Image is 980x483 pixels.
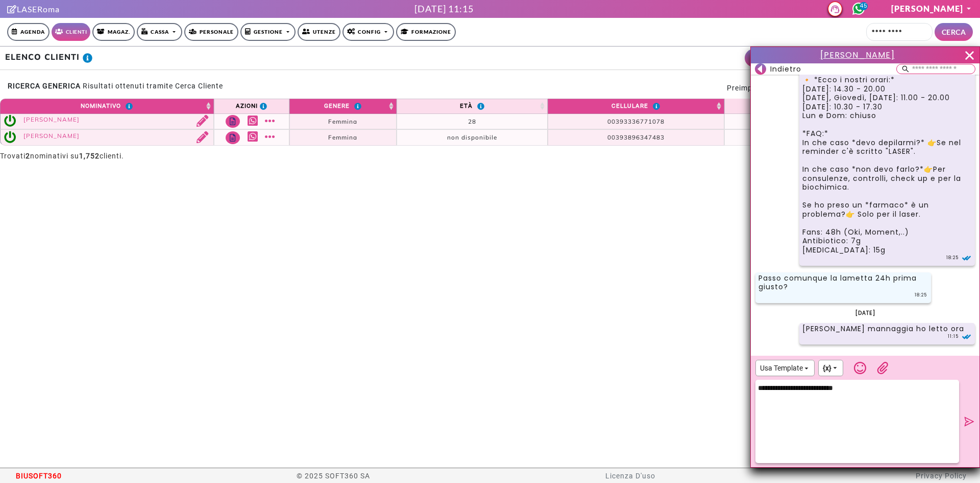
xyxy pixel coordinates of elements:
[802,48,961,255] span: Ciao! Ora il centro è chiuso, ma risponderemo appena possibile☺️ 🔸 *Ecco i nostri orari:* [DATE]:...
[770,63,801,75] span: Indietro
[755,360,815,376] button: Usa Template
[7,23,50,41] a: Agenda
[248,131,260,143] a: Whatsapp
[342,23,394,41] a: Config
[624,118,665,125] span: 3336771078
[916,472,967,480] a: Privacy Policy
[860,2,868,10] span: 45
[548,99,724,114] th: Cellulare : activate to sort column ascending
[396,23,456,41] a: Formazione
[298,23,340,41] a: Utenze
[818,360,843,376] button: {x}
[23,132,80,140] a: [PERSON_NAME]
[755,310,975,316] span: [DATE]
[902,65,909,73] span: search
[92,23,135,41] a: Magaz.
[760,362,810,374] span: Usa Template
[802,333,971,340] div: 11:15
[414,2,474,16] div: [DATE] 11:15
[397,99,548,114] th: Età : activate to sort column ascending
[328,118,357,125] span: Femmina
[7,5,17,13] i: Clicca per andare alla pagina di firma
[802,324,964,334] span: [PERSON_NAME] mannaggia ho letto ora
[745,49,800,67] a: NUOVO
[624,133,665,141] span: 3896347483
[248,115,260,127] a: Whatsapp
[265,131,278,143] a: Mostra altro
[727,81,788,95] label: Preimpostati
[79,152,100,160] strong: 1,752
[328,133,357,141] span: Femmina
[189,115,211,128] a: Modifica
[607,118,624,125] span: 0039
[935,23,973,41] button: CERCA
[83,82,223,90] small: Risultati ottenuti tramite Cerca Cliente
[758,292,927,299] div: 18:25
[468,118,476,125] span: 28
[265,115,278,127] a: Mostra altro
[23,116,80,123] a: [PERSON_NAME]
[724,99,980,114] th: Email : activate to sort column ascending
[823,362,831,374] span: {x}
[184,23,238,41] a: Personale
[866,23,933,41] input: Cerca cliente...
[758,273,917,292] span: Passo comunque la lametta 24h prima giusto?
[820,49,895,61] span: [PERSON_NAME]
[7,4,60,14] a: LASERoma
[5,52,80,62] b: ELENCO CLIENTI
[802,255,971,262] div: 18:25
[891,4,973,13] a: [PERSON_NAME]
[607,133,624,141] span: 0039
[26,152,30,160] strong: 2
[52,23,90,41] a: Clienti
[289,99,397,114] th: Genere : activate to sort column ascending
[226,131,240,144] a: Note
[447,133,497,141] span: non disponibile
[226,115,240,128] a: Note
[214,99,289,114] th: Azioni
[8,82,81,90] strong: RICERCA GENERICA
[189,131,211,144] a: Modifica
[605,472,655,480] a: Licenza D'uso
[137,23,182,41] a: Cassa
[240,23,296,41] a: Gestione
